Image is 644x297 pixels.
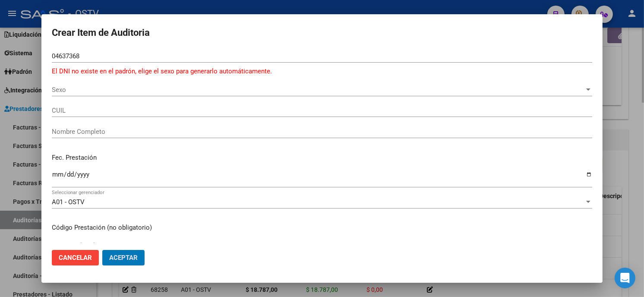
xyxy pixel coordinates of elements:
span: Sexo [52,86,584,94]
span: Cancelar [59,254,92,262]
button: Cancelar [52,250,99,265]
span: A01 - OSTV [52,198,85,206]
div: Open Intercom Messenger [615,268,635,288]
span: Aceptar [109,254,138,262]
h2: Crear Item de Auditoria [52,25,592,41]
p: Código Prestación (no obligatorio) [52,223,592,233]
p: Fec. Prestación [52,153,592,163]
p: El DNI no existe en el padrón, elige el sexo para generarlo automáticamente. [52,66,592,76]
button: Aceptar [102,250,145,265]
